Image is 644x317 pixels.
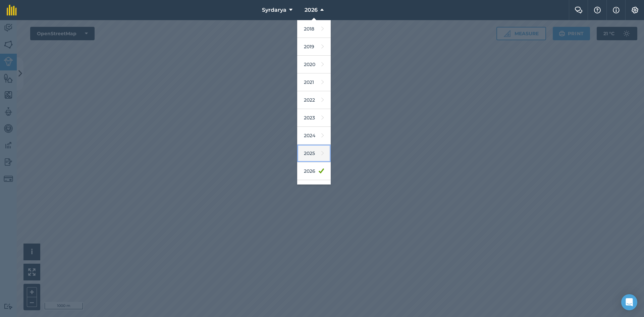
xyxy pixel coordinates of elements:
span: Syrdarya [262,6,286,14]
a: 2026 [297,162,331,180]
a: 2019 [297,38,331,56]
span: 2026 [305,6,318,14]
img: svg+xml;base64,PHN2ZyB4bWxucz0iaHR0cDovL3d3dy53My5vcmcvMjAwMC9zdmciIHdpZHRoPSIxNyIgaGVpZ2h0PSIxNy... [613,6,620,14]
a: 2023 [297,109,331,127]
img: A cog icon [631,7,639,13]
a: 2021 [297,73,331,91]
a: 2027 [297,180,331,198]
img: Two speech bubbles overlapping with the left bubble in the forefront [575,7,583,13]
img: A question mark icon [593,7,601,13]
a: 2025 [297,145,331,162]
a: 2020 [297,56,331,73]
img: fieldmargin Logo [7,5,17,15]
a: 2022 [297,91,331,109]
div: Open Intercom Messenger [621,294,637,310]
a: 2024 [297,127,331,145]
a: 2018 [297,20,331,38]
